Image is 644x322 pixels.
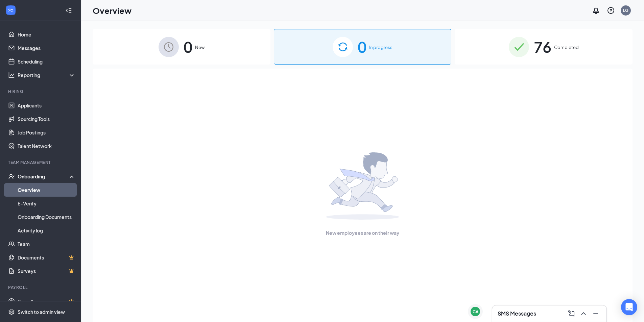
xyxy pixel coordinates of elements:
[8,159,74,165] div: Team Management
[18,112,75,126] a: Sourcing Tools
[18,41,75,55] a: Messages
[18,139,75,153] a: Talent Network
[578,308,589,319] button: ChevronUp
[358,35,366,58] span: 0
[7,7,14,14] svg: WorkstreamLogo
[498,310,536,317] h3: SMS Messages
[592,6,600,15] svg: Notifications
[18,251,75,264] a: DocumentsCrown
[18,308,65,315] div: Switch to admin view
[554,44,579,51] span: Completed
[18,264,75,278] a: SurveysCrown
[184,35,192,58] span: 0
[93,5,132,16] h1: Overview
[566,308,577,319] button: ComposeMessage
[18,210,75,224] a: Onboarding Documents
[473,309,478,315] div: CA
[534,35,551,58] span: 76
[18,173,70,180] div: Onboarding
[8,308,15,315] svg: Settings
[18,237,75,251] a: Team
[18,183,75,197] a: Overview
[8,284,74,290] div: Payroll
[18,28,75,41] a: Home
[621,299,637,315] div: Open Intercom Messenger
[18,126,75,139] a: Job Postings
[592,309,600,318] svg: Minimize
[18,99,75,112] a: Applicants
[579,309,588,318] svg: ChevronUp
[195,44,205,51] span: New
[18,197,75,210] a: E-Verify
[623,7,628,13] div: LG
[65,7,72,14] svg: Collapse
[18,55,75,68] a: Scheduling
[8,89,74,94] div: Hiring
[607,6,615,15] svg: QuestionInfo
[18,295,75,308] a: PayrollCrown
[567,309,575,318] svg: ComposeMessage
[8,72,15,78] svg: Analysis
[326,229,399,237] span: New employees are on their way
[369,44,392,51] span: In progress
[590,308,601,319] button: Minimize
[18,224,75,237] a: Activity log
[8,173,15,180] svg: UserCheck
[18,72,76,78] div: Reporting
